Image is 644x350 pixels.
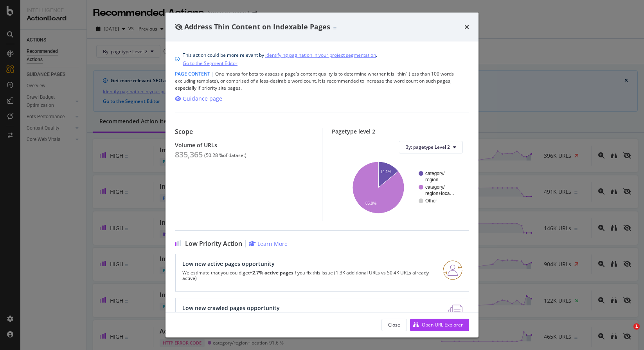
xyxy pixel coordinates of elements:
text: 14.1% [380,170,391,174]
div: Scope [175,128,313,135]
span: Low Priority Action [185,240,242,247]
button: By: pagetype Level 2 [399,141,463,153]
span: By: pagetype Level 2 [405,144,450,150]
a: identifying pagination in your project segmentation [265,51,376,59]
span: | [211,70,214,77]
a: Go to the Segment Editor [183,59,237,67]
text: category/ [425,171,445,176]
a: Guidance page [175,95,222,103]
div: Close [388,321,400,328]
div: Open URL Explorer [422,321,463,328]
text: 85.8% [365,201,376,205]
div: Low new crawled pages opportunity [182,305,439,311]
div: Guidance page [183,95,222,103]
text: Other [425,198,437,204]
strong: +2.7% active pages [250,269,293,276]
iframe: Intercom live chat [617,323,636,342]
span: 1 [633,323,640,330]
div: ( 50.28 % of dataset ) [204,153,246,158]
span: Address Thin Content on Indexable Pages [184,22,330,31]
button: Open URL Explorer [410,319,469,331]
div: Volume of URLs [175,142,313,148]
p: We estimate that you could get if you fix this issue (1.3K additional URLs vs 50.4K URLs already ... [182,270,434,281]
div: 835,365 [175,150,203,159]
div: This action could be more relevant by . [183,51,377,67]
div: Low new active pages opportunity [182,260,434,267]
text: region [425,177,438,182]
span: Page Content [175,70,210,77]
div: info banner [175,51,469,67]
div: Pagetype level 2 [332,128,470,135]
text: region+loca… [425,191,454,196]
text: category/ [425,184,445,190]
div: modal [165,13,479,337]
div: Learn More [257,240,288,247]
img: e5DMFwAAAABJRU5ErkJggg== [448,305,462,324]
a: Learn More [249,240,288,247]
img: RO06QsNG.png [443,260,462,280]
div: eye-slash [175,24,183,30]
div: One means for bots to assess a page's content quality is to determine whether it is "thin" (less ... [175,70,469,92]
div: times [464,22,469,32]
svg: A chart. [338,160,460,215]
button: Close [381,319,407,331]
img: Equal [333,27,336,29]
